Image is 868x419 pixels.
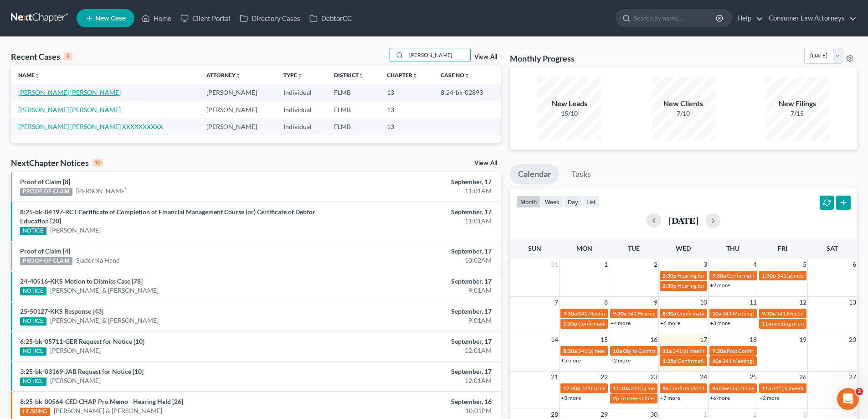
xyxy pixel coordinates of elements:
[305,10,356,26] a: DebtorCC
[699,372,708,383] span: 24
[777,272,865,279] span: 341(a) meeting for [PERSON_NAME]
[554,297,559,308] span: 7
[653,297,658,308] span: 9
[765,98,829,109] div: New Filings
[613,395,619,402] span: 2p
[673,347,809,354] span: 341(a) meeting for [PERSON_NAME] & [PERSON_NAME]
[663,282,677,289] span: 2:30p
[20,398,183,405] a: 8:25-bk-00564-CED CHAP Pro Memo - Hearing Held [26]
[20,257,72,265] div: PROOF OF CLAIM
[20,277,143,285] a: 24-40516-KKS Motion to Dismiss Case [78]
[581,385,698,392] span: 341(a) meeting of creditors for [PERSON_NAME]
[798,297,807,308] span: 12
[199,118,276,135] td: [PERSON_NAME]
[20,178,70,186] a: Proof of Claim [8]
[54,406,162,415] a: [PERSON_NAME] & [PERSON_NAME]
[35,73,40,78] i: unfold_more
[340,316,492,325] div: 9:01AM
[20,227,46,235] div: NOTICE
[276,84,327,101] td: Individual
[235,10,305,26] a: Directory Cases
[359,73,364,78] i: unfold_more
[563,385,580,392] span: 12:40p
[340,217,492,226] div: 11:01AM
[727,347,834,354] span: Post Confirmation Hearing [PERSON_NAME]
[538,109,601,118] div: 15/10
[236,73,241,78] i: unfold_more
[663,385,668,392] span: 9a
[550,334,559,345] span: 14
[710,282,730,289] a: +2 more
[798,372,807,383] span: 26
[712,385,718,392] span: 9a
[340,177,492,186] div: September, 17
[64,52,72,61] div: 3
[749,372,758,383] span: 25
[699,334,708,345] span: 17
[20,337,144,345] a: 6:25-bk-05711-GER Request for Notice [10]
[752,259,758,270] span: 4
[762,320,771,327] span: 11a
[50,226,101,235] a: [PERSON_NAME]
[95,15,126,22] span: New Case
[11,157,103,168] div: NextChapter Notices
[576,244,592,252] span: Mon
[176,10,235,26] a: Client Portal
[50,286,159,295] a: [PERSON_NAME] & [PERSON_NAME]
[340,337,492,346] div: September, 17
[712,347,726,354] span: 9:30a
[676,244,691,252] span: Wed
[764,10,857,26] a: Consumer Law Attorneys
[327,118,380,135] td: FLMB
[380,118,433,135] td: 13
[778,244,787,252] span: Fri
[653,259,658,270] span: 2
[510,53,575,64] h3: Monthly Progress
[722,357,796,364] span: 341 Meeting [PERSON_NAME]
[538,98,601,109] div: New Leads
[848,372,857,383] span: 27
[406,48,470,62] input: Search by name...
[856,388,863,395] span: 2
[760,394,780,401] a: +2 more
[852,259,857,270] span: 6
[563,164,599,184] a: Tasks
[613,347,622,354] span: 10a
[340,256,492,265] div: 10:02AM
[649,334,658,345] span: 16
[726,244,740,252] span: Thu
[611,357,631,364] a: +2 more
[276,118,327,135] td: Individual
[199,84,276,101] td: [PERSON_NAME]
[652,109,715,118] div: 7/10
[340,247,492,256] div: September, 17
[18,88,121,96] a: [PERSON_NAME] [PERSON_NAME]
[678,357,782,364] span: Confirmation Hearing for [PERSON_NAME]
[76,186,127,196] a: [PERSON_NAME]
[749,297,758,308] span: 11
[137,10,176,26] a: Home
[710,394,730,401] a: +6 more
[50,316,159,325] a: [PERSON_NAME] & [PERSON_NAME]
[340,277,492,286] div: September, 17
[20,307,103,315] a: 25-50127-KKS Response [43]
[722,310,796,317] span: 341 Meeting [PERSON_NAME]
[92,159,103,167] div: 10
[660,320,680,326] a: +6 more
[733,10,763,26] a: Help
[563,347,577,354] span: 8:30a
[827,244,838,252] span: Sat
[334,72,364,78] a: Districtunfold_more
[561,357,581,364] a: +5 more
[340,207,492,217] div: September, 17
[699,297,708,308] span: 10
[762,272,776,279] span: 1:30p
[20,188,72,196] div: PROOF OF CLAIM
[50,376,101,385] a: [PERSON_NAME]
[611,320,631,326] a: +4 more
[276,101,327,118] td: Individual
[20,378,46,386] div: NOTICE
[669,385,833,392] span: Confirmation hearing for [DEMOGRAPHIC_DATA][PERSON_NAME]
[528,244,541,252] span: Sun
[620,395,709,402] span: Trustee's Objection [PERSON_NAME]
